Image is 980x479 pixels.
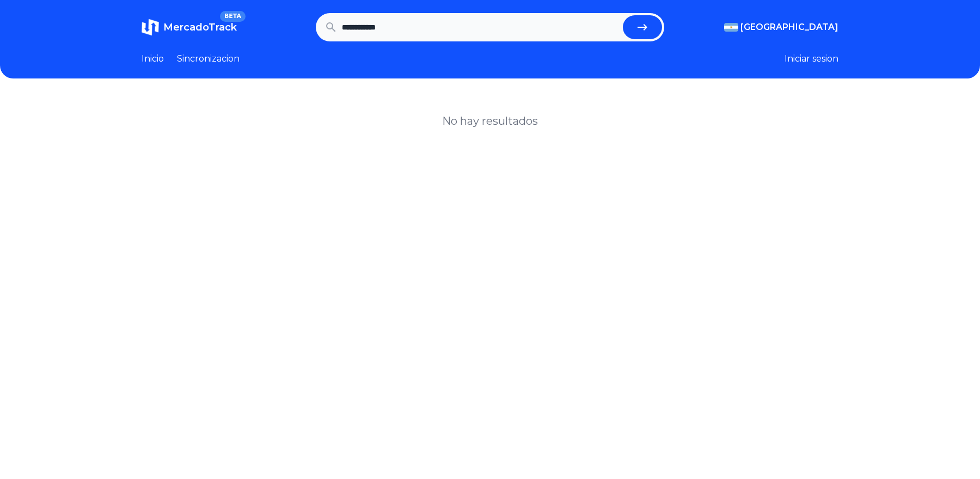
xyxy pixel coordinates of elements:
a: Sincronizacion [177,52,240,65]
img: Argentina [724,23,738,32]
a: MercadoTrackBETA [142,19,237,36]
span: MercadoTrack [163,21,237,33]
img: MercadoTrack [142,19,159,36]
h1: No hay resultados [442,113,538,129]
button: [GEOGRAPHIC_DATA] [724,21,838,34]
span: [GEOGRAPHIC_DATA] [740,21,838,34]
a: Inicio [142,52,164,65]
button: Iniciar sesion [785,52,838,65]
span: BETA [220,11,246,22]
